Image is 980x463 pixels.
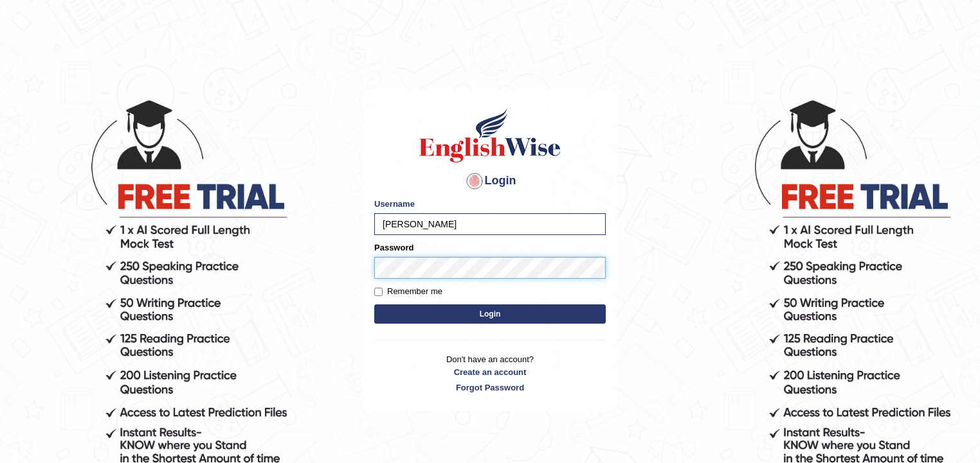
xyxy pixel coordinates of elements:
button: Login [374,304,606,324]
label: Remember me [374,285,442,298]
img: Logo of English Wise sign in for intelligent practice with AI [417,107,563,164]
h4: Login [374,171,606,191]
a: Forgot Password [374,381,606,394]
a: Create an account [374,366,606,378]
label: Username [374,198,415,210]
p: Don't have an account? [374,353,606,393]
input: Remember me [374,288,383,296]
label: Password [374,241,413,254]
